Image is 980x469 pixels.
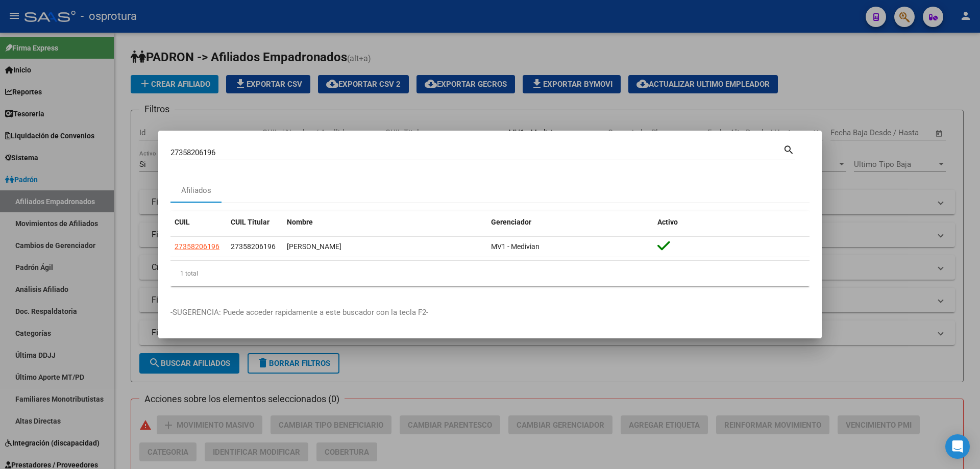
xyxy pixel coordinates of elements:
[653,211,810,233] datatable-header-cell: Activo
[945,434,970,459] div: Open Intercom Messenger
[283,211,487,233] datatable-header-cell: Nombre
[227,211,283,233] datatable-header-cell: CUIL Titular
[491,218,531,226] span: Gerenciador
[783,143,795,155] mat-icon: search
[170,261,810,286] div: 1 total
[170,211,227,233] datatable-header-cell: CUIL
[175,218,190,226] span: CUIL
[657,218,678,226] span: Activo
[231,242,276,251] span: 27358206196
[181,185,211,196] div: Afiliados
[491,242,540,251] span: MV1 - Medivian
[175,242,219,251] span: 27358206196
[170,307,810,318] p: -SUGERENCIA: Puede acceder rapidamente a este buscador con la tecla F2-
[487,211,653,233] datatable-header-cell: Gerenciador
[231,218,269,226] span: CUIL Titular
[287,218,313,226] span: Nombre
[287,241,483,253] div: [PERSON_NAME]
